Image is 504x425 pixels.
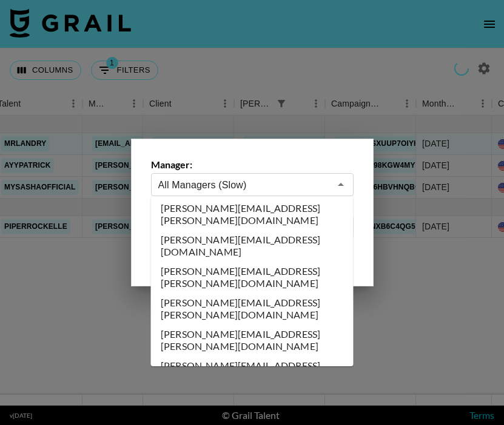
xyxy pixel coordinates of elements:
[151,293,354,325] li: [PERSON_NAME][EMAIL_ADDRESS][PERSON_NAME][DOMAIN_NAME]
[151,262,354,293] li: [PERSON_NAME][EMAIL_ADDRESS][PERSON_NAME][DOMAIN_NAME]
[151,199,354,230] li: [PERSON_NAME][EMAIL_ADDRESS][PERSON_NAME][DOMAIN_NAME]
[151,230,354,262] li: [PERSON_NAME][EMAIL_ADDRESS][DOMAIN_NAME]
[151,159,354,171] label: Manager:
[151,325,354,356] li: [PERSON_NAME][EMAIL_ADDRESS][PERSON_NAME][DOMAIN_NAME]
[332,176,349,193] button: Close
[151,356,354,387] li: [PERSON_NAME][EMAIL_ADDRESS][DOMAIN_NAME]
